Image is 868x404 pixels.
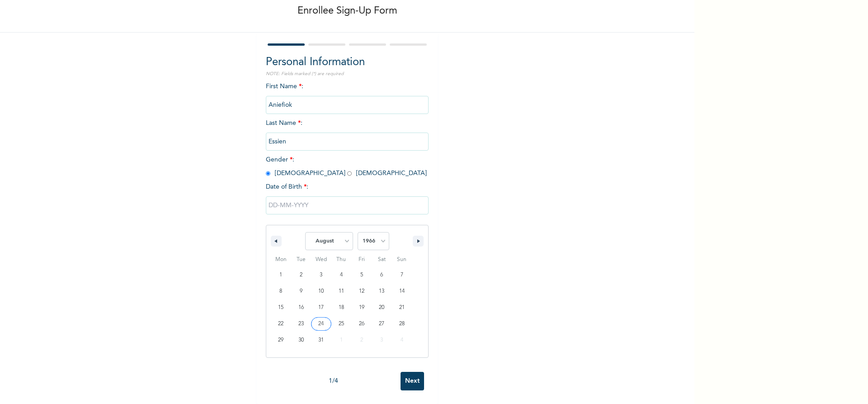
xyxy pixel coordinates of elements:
button: 15 [271,299,291,316]
h2: Personal Information [266,54,429,71]
span: Tue [291,252,311,267]
span: 4 [340,267,343,283]
span: Sat [372,252,392,267]
button: 26 [351,316,372,332]
button: 8 [271,283,291,299]
button: 6 [372,267,392,283]
span: 14 [399,283,405,299]
span: 17 [318,299,324,316]
span: 15 [278,299,283,316]
button: 13 [372,283,392,299]
button: 30 [291,332,311,348]
input: Enter your last name [266,133,429,151]
span: 26 [359,316,364,332]
button: 9 [291,283,311,299]
button: 10 [311,283,331,299]
span: Last Name : [266,120,429,145]
button: 19 [351,299,372,316]
span: Fri [351,252,372,267]
button: 31 [311,332,331,348]
button: 14 [392,283,412,299]
button: 11 [331,283,352,299]
span: 29 [278,332,283,348]
button: 25 [331,316,352,332]
p: NOTE: Fields marked (*) are required [266,71,429,77]
span: 21 [399,299,405,316]
span: Mon [271,252,291,267]
button: 18 [331,299,352,316]
span: 27 [379,316,384,332]
button: 1 [271,267,291,283]
button: 22 [271,316,291,332]
span: 24 [318,316,324,332]
span: 9 [300,283,302,299]
span: Gender : [DEMOGRAPHIC_DATA] [DEMOGRAPHIC_DATA] [266,157,427,176]
button: 2 [291,267,311,283]
span: 20 [379,299,384,316]
button: 17 [311,299,331,316]
input: Enter your first name [266,96,429,114]
button: 20 [372,299,392,316]
span: 12 [359,283,364,299]
button: 24 [311,316,331,332]
span: 13 [379,283,384,299]
span: 10 [318,283,324,299]
span: 25 [339,316,344,332]
button: 23 [291,316,311,332]
button: 5 [351,267,372,283]
span: Date of Birth : [266,182,308,192]
span: Thu [331,252,352,267]
button: 3 [311,267,331,283]
button: 27 [372,316,392,332]
span: 5 [360,267,363,283]
input: DD-MM-YYYY [266,196,429,214]
span: 16 [298,299,304,316]
span: 19 [359,299,364,316]
span: 18 [339,299,344,316]
span: 7 [401,267,403,283]
span: Wed [311,252,331,267]
button: 28 [392,316,412,332]
span: 11 [339,283,344,299]
span: 22 [278,316,283,332]
input: Next [401,372,424,390]
span: 3 [320,267,322,283]
button: 4 [331,267,352,283]
span: 30 [298,332,304,348]
p: Enrollee Sign-Up Form [297,4,397,19]
span: 8 [279,283,282,299]
button: 7 [392,267,412,283]
span: Sun [392,252,412,267]
button: 29 [271,332,291,348]
span: 6 [380,267,383,283]
span: 23 [298,316,304,332]
button: 21 [392,299,412,316]
span: 28 [399,316,405,332]
span: First Name : [266,83,429,108]
button: 16 [291,299,311,316]
span: 2 [300,267,302,283]
span: 1 [279,267,282,283]
button: 12 [351,283,372,299]
span: 31 [318,332,324,348]
div: 1 / 4 [266,376,401,386]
